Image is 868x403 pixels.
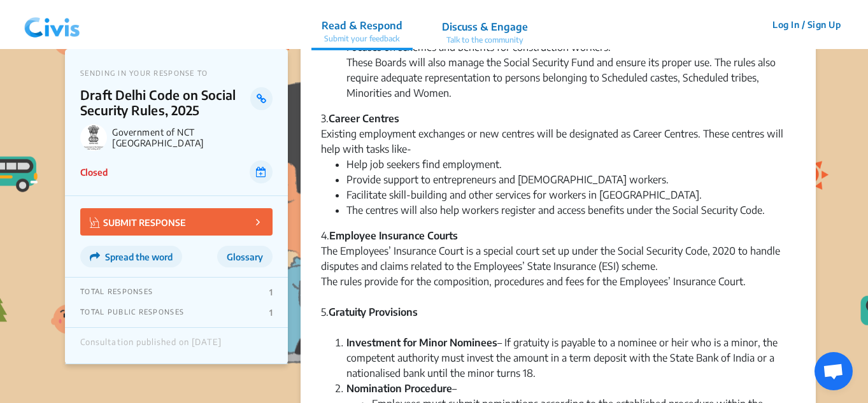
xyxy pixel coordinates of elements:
div: Consultation published on [DATE] [80,337,222,354]
strong: Employee Insurance Courts [329,229,458,242]
p: Submit your feedback [322,33,402,45]
button: SUBMIT RESPONSE [80,208,273,236]
p: Government of NCT [GEOGRAPHIC_DATA] [112,127,273,148]
li: Help job seekers find employment. [346,157,795,172]
button: Log In / Sign Up [764,15,849,34]
strong: Gratuity Provisions [329,306,418,318]
div: 3. Existing employment exchanges or new centres will be designated as Career Centres. These centr... [321,111,795,157]
p: Discuss & Engage [442,19,528,34]
p: Draft Delhi Code on Social Security Rules, 2025 [80,87,250,118]
div: The Employees’ Insurance Court is a special court set up under the Social Security Code, 2020 to ... [321,243,795,274]
p: TOTAL PUBLIC RESPONSES [80,308,184,318]
span: Spread the word [105,251,173,262]
p: Talk to the community [442,34,528,46]
div: 5. [321,289,795,335]
p: SENDING IN YOUR RESPONSE TO [80,69,273,77]
img: navlogo.png [19,6,85,44]
li: Focuses on schemes and benefits for construction workers. These Boards will also manage the Socia... [346,39,795,101]
li: – If gratuity is payable to a nominee or heir who is a minor, the competent authority must invest... [346,335,795,381]
li: Provide support to entrepreneurs and [DEMOGRAPHIC_DATA] workers. [346,172,795,187]
p: Read & Respond [322,18,402,33]
div: 4. [321,228,795,243]
strong: Nomination Procedure [346,382,452,395]
button: Spread the word [80,246,182,267]
p: Closed [80,166,108,179]
strong: Investment for Minor Nominees [346,336,497,349]
div: The rules provide for the composition, procedures and fees for the Employees’ Insurance Court. [321,274,795,289]
li: The centres will also help workers register and access benefits under the Social Security Code. [346,202,795,218]
p: 1 [269,287,273,297]
img: Government of NCT Delhi logo [80,124,107,151]
strong: Career Centres [329,112,399,125]
li: Facilitate skill-building and other services for workers in [GEOGRAPHIC_DATA]. [346,187,795,202]
p: TOTAL RESPONSES [80,287,153,297]
p: SUBMIT RESPONSE [90,215,186,229]
img: Vector.jpg [90,217,100,228]
div: Open chat [815,352,853,390]
span: Glossary [227,251,263,262]
button: Glossary [217,246,273,267]
p: 1 [269,308,273,318]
